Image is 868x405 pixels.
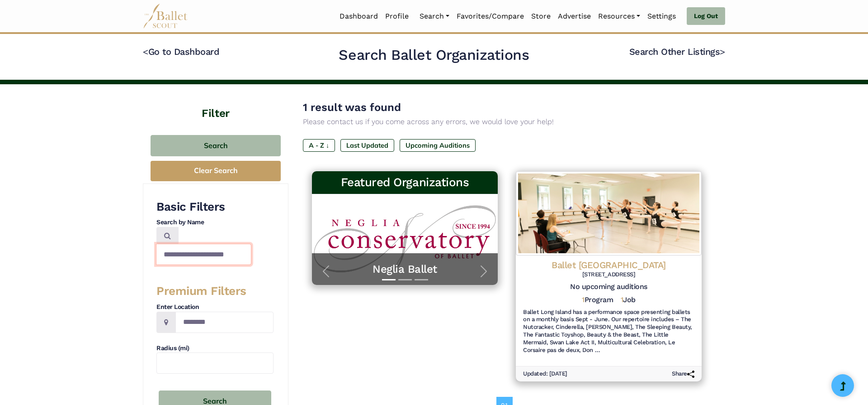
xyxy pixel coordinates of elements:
h4: Ballet [GEOGRAPHIC_DATA] [523,259,694,271]
button: Slide 1 [382,275,396,285]
input: Search by names... [156,244,251,265]
h2: Search Ballet Organizations [339,46,529,65]
img: Logo [516,171,702,256]
h6: [STREET_ADDRESS] [523,271,694,279]
label: Last Updated [340,139,394,152]
h6: Ballet Long Island has a performance space presenting ballets on a monthly basis Sept - June. Our... [523,309,694,354]
a: Profile [382,7,412,26]
h4: Enter Location [156,303,274,312]
a: Neglia Ballet [321,262,489,276]
h4: Filter [143,84,288,121]
a: Store [528,7,554,26]
h3: Featured Organizations [319,175,491,190]
p: Please contact us if you come across any errors, we would love your help! [303,116,711,128]
h4: Search by Name [156,218,274,227]
h5: Program [582,295,613,305]
a: Search [416,7,453,26]
a: Log Out [687,7,725,25]
a: Dashboard [336,7,382,26]
h3: Premium Filters [156,284,274,299]
input: Location [175,312,274,333]
h6: Updated: [DATE] [523,370,567,378]
a: Resources [594,7,644,26]
button: Search [151,135,281,156]
button: Slide 3 [415,275,428,285]
a: Advertise [554,7,594,26]
a: Favorites/Compare [453,7,528,26]
h4: Radius (mi) [156,344,274,353]
code: < [143,46,148,57]
h6: Share [672,370,694,378]
button: Slide 2 [398,275,412,285]
a: Settings [644,7,679,26]
button: Clear Search [151,161,281,181]
label: Upcoming Auditions [400,139,476,152]
code: > [720,46,725,57]
h3: Basic Filters [156,199,274,215]
span: 1 [621,295,623,304]
label: A - Z ↓ [303,139,335,152]
a: Search Other Listings> [629,46,725,57]
h5: No upcoming auditions [523,282,694,292]
span: 1 result was found [303,101,401,114]
a: <Go to Dashboard [143,46,219,57]
span: 1 [582,295,585,304]
h5: Job [621,295,636,305]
